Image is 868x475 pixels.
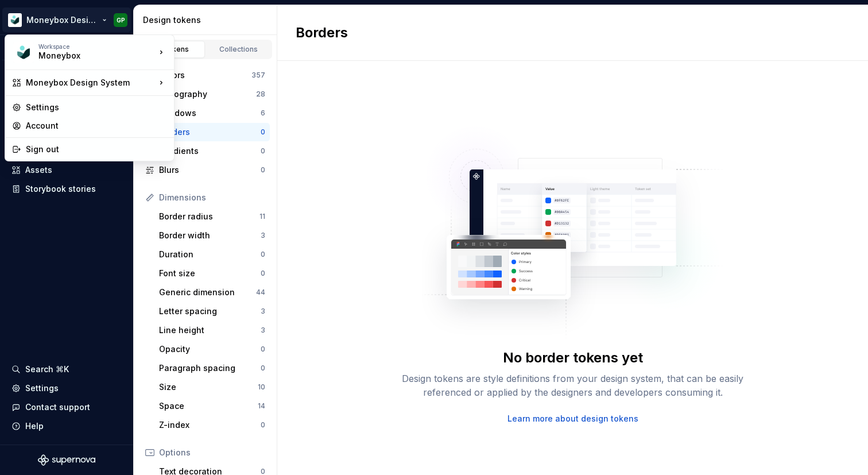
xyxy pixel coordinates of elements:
[26,120,167,132] div: Account
[38,43,156,50] div: Workspace
[26,102,167,113] div: Settings
[38,50,136,61] div: Moneybox
[26,77,156,88] div: Moneybox Design System
[26,144,167,155] div: Sign out
[13,42,34,63] img: 9de6ca4a-8ec4-4eed-b9a2-3d312393a40a.png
